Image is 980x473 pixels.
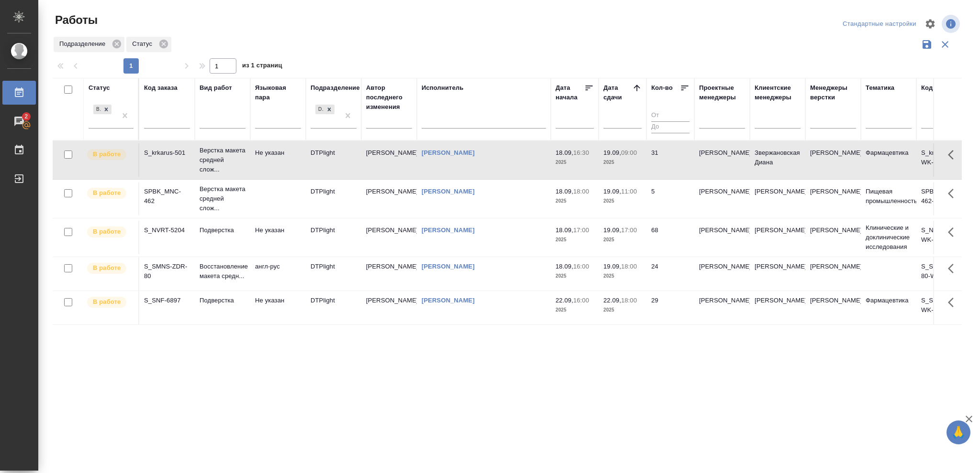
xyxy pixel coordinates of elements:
td: [PERSON_NAME] [361,182,417,215]
div: Тематика [866,83,894,93]
p: В работе [93,188,121,198]
button: Здесь прячутся важные кнопки [942,182,965,205]
div: Исполнитель выполняет работу [86,296,134,309]
div: Подразделение [54,37,124,52]
p: В работе [93,150,121,159]
div: Статус [126,37,171,52]
a: [PERSON_NAME] [422,149,475,156]
p: 19.09, [603,149,621,156]
p: Восстановление макета средн... [200,262,245,281]
td: DTPlight [306,221,361,254]
p: [PERSON_NAME] [810,148,856,158]
p: Фармацевтика [866,148,912,158]
p: 2025 [603,158,642,167]
td: 31 [646,143,694,177]
span: 2 [19,112,33,121]
td: [PERSON_NAME] [694,221,750,254]
button: Сохранить фильтры [918,35,936,54]
p: 19.09, [603,188,621,195]
p: 18:00 [573,188,589,195]
td: [PERSON_NAME] [750,291,805,324]
td: [PERSON_NAME] [750,257,805,290]
div: Проектные менеджеры [699,83,745,102]
div: Исполнитель выполняет работу [86,262,134,275]
p: 2025 [603,196,642,206]
div: Подразделение [311,83,360,93]
p: 19.09, [603,263,621,270]
td: [PERSON_NAME] [694,257,750,290]
p: 22.09, [603,297,621,304]
td: S_SNF-6897-WK-003 [916,291,972,324]
div: Статус [89,83,110,93]
span: Настроить таблицу [919,12,942,35]
a: 2 [2,109,36,133]
td: [PERSON_NAME] [750,182,805,215]
p: [PERSON_NAME] [810,187,856,196]
button: Здесь прячутся важные кнопки [942,257,965,280]
div: DTPlight [314,104,335,116]
p: Фармацевтика [866,296,912,305]
td: Не указан [250,291,306,324]
button: Здесь прячутся важные кнопки [942,143,965,166]
p: В работе [93,297,121,307]
p: В работе [93,263,121,273]
p: 2025 [556,235,594,245]
td: 68 [646,221,694,254]
p: Верстка макета средней слож... [200,146,245,174]
td: [PERSON_NAME] [694,143,750,177]
p: [PERSON_NAME] [810,262,856,271]
div: Исполнитель [422,83,464,93]
td: Звержановская Диана [750,143,805,177]
p: 2025 [603,271,642,281]
div: split button [840,17,919,32]
div: S_krkarus-501 [144,148,190,158]
td: [PERSON_NAME] [750,221,805,254]
td: S_krkarus-501-WK-008 [916,143,972,177]
td: Не указан [250,143,306,177]
div: Вид работ [200,83,232,93]
td: 5 [646,182,694,215]
p: 2025 [603,305,642,315]
p: 2025 [603,235,642,245]
div: Исполнитель выполняет работу [86,148,134,161]
p: 19.09, [603,226,621,234]
td: Не указан [250,221,306,254]
p: 18:00 [621,263,637,270]
td: [PERSON_NAME] [694,291,750,324]
p: Подразделение [59,39,109,49]
span: Посмотреть информацию [942,15,962,33]
div: Клиентские менеджеры [755,83,801,102]
td: DTPlight [306,182,361,215]
div: SPBK_MNC-462 [144,187,190,206]
div: S_SMNS-ZDR-80 [144,262,190,281]
p: 2025 [556,196,594,206]
td: DTPlight [306,257,361,290]
td: S_SMNS-ZDR-80-WK-015 [916,257,972,290]
input: До [651,121,690,133]
div: Кол-во [651,83,673,93]
p: Пищевая промышленность [866,187,912,206]
td: [PERSON_NAME] [361,221,417,254]
td: SPBK_MNC-462-WK-008 [916,182,972,215]
a: [PERSON_NAME] [422,297,475,304]
div: S_SNF-6897 [144,296,190,305]
p: 16:00 [573,297,589,304]
td: [PERSON_NAME] [694,182,750,215]
p: 09:00 [621,149,637,156]
p: Подверстка [200,226,245,235]
td: 29 [646,291,694,324]
p: Статус [132,39,156,49]
p: Клинические и доклинические исследования [866,223,912,252]
a: [PERSON_NAME] [422,263,475,270]
span: из 1 страниц [242,60,282,74]
div: В работе [92,104,112,116]
p: 17:00 [573,226,589,234]
button: 🙏 [947,420,970,444]
div: Дата сдачи [603,83,632,102]
div: Исполнитель выполняет работу [86,226,134,238]
p: 22.09, [556,297,573,304]
td: [PERSON_NAME] [361,291,417,324]
div: Исполнитель выполняет работу [86,187,134,200]
p: 18:00 [621,297,637,304]
p: 2025 [556,305,594,315]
